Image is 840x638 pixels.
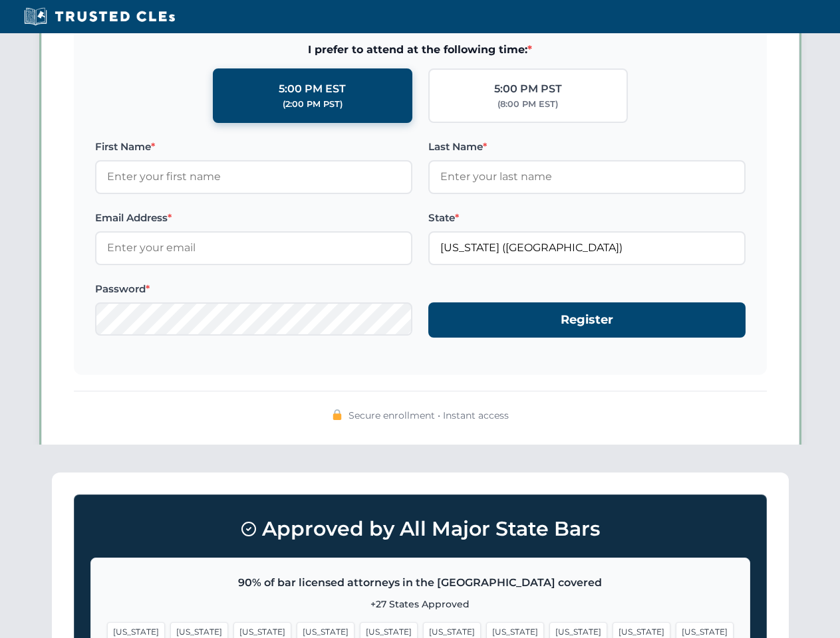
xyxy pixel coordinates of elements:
[494,80,562,98] div: 5:00 PM PST
[428,139,746,155] label: Last Name
[20,7,179,27] img: Trusted CLEs
[497,98,558,111] div: (8:00 PM EST)
[95,160,412,193] input: Enter your first name
[95,41,746,58] span: I prefer to attend at the following time:
[95,281,412,297] label: Password
[95,139,412,155] label: First Name
[332,409,343,420] img: 🔒
[95,231,412,265] input: Enter your email
[90,511,750,547] h3: Approved by All Major State Bars
[428,302,746,338] button: Register
[95,210,412,226] label: Email Address
[428,160,746,193] input: Enter your last name
[428,231,746,265] input: Florida (FL)
[107,597,734,611] p: +27 States Approved
[428,210,746,226] label: State
[349,408,509,423] span: Secure enrollment • Instant access
[107,574,734,591] p: 90% of bar licensed attorneys in the [GEOGRAPHIC_DATA] covered
[283,98,343,111] div: (2:00 PM PST)
[279,80,346,98] div: 5:00 PM EST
